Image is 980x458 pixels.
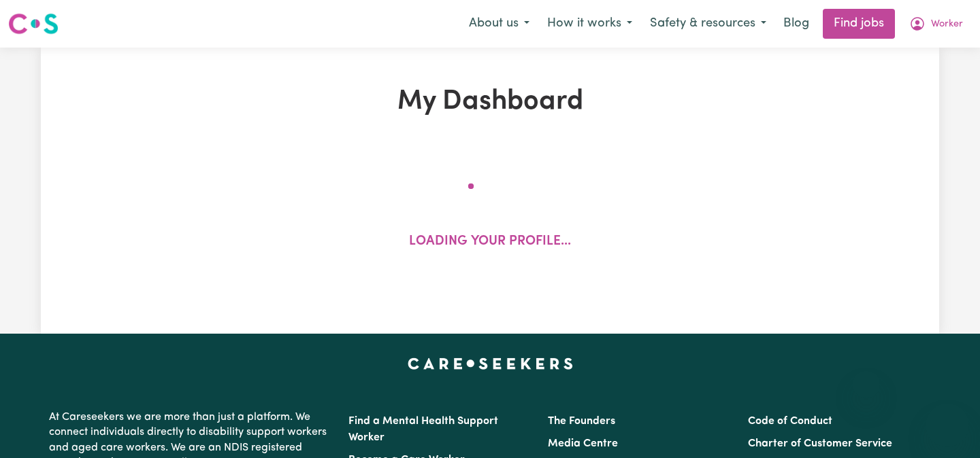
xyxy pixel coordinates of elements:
[900,10,972,38] button: My Account
[408,358,573,369] a: Careseekers home page
[8,12,59,36] img: Careseekers logo
[409,232,571,252] p: Loading your profile...
[748,438,892,449] a: Charter of Customer Service
[853,371,880,398] iframe: Close message
[926,404,969,447] iframe: Button to launch messaging window
[460,10,538,38] button: About us
[548,416,615,427] a: The Founders
[823,9,895,39] a: Find jobs
[775,9,817,39] a: Blog
[748,416,832,427] a: Code of Conduct
[641,10,775,38] button: Safety & resources
[931,17,963,32] span: Worker
[548,438,618,449] a: Media Centre
[8,8,59,39] a: Careseekers logo
[538,10,641,38] button: How it works
[348,416,498,443] a: Find a Mental Health Support Worker
[199,86,781,118] h1: My Dashboard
